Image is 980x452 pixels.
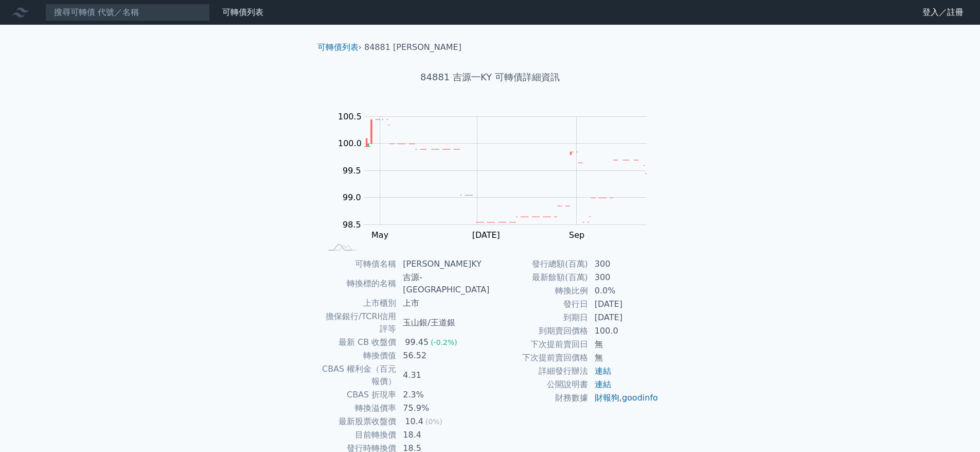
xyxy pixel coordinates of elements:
[425,418,442,426] span: (0%)
[490,378,589,391] td: 公開說明書
[364,119,646,222] g: Series
[397,362,490,388] td: 4.31
[914,4,972,21] a: 登入／註冊
[338,138,362,148] tspan: 100.0
[317,42,359,52] a: 可轉債列表
[338,112,362,121] tspan: 100.5
[490,351,589,364] td: 下次提前賣回價格
[490,391,589,405] td: 財務數據
[322,362,397,388] td: CBAS 權利金（百元報價）
[309,70,671,84] h1: 84881 吉源一KY 可轉債詳細資訊
[397,428,490,442] td: 18.4
[397,257,490,271] td: [PERSON_NAME]KY
[589,298,659,311] td: [DATE]
[322,428,397,442] td: 目前轉換價
[322,257,397,271] td: 可轉債名稱
[490,364,589,378] td: 詳細發行辦法
[589,338,659,351] td: 無
[589,284,659,298] td: 0.0%
[403,415,425,428] div: 10.4
[322,336,397,349] td: 最新 CB 收盤價
[322,415,397,428] td: 最新股票收盤價
[322,349,397,362] td: 轉換價值
[490,284,589,298] td: 轉換比例
[322,402,397,415] td: 轉換溢價率
[490,311,589,324] td: 到期日
[589,324,659,338] td: 100.0
[472,230,500,240] tspan: [DATE]
[622,393,658,403] a: goodinfo
[589,351,659,364] td: 無
[490,324,589,338] td: 到期賣回價格
[343,220,361,230] tspan: 98.5
[371,230,388,240] tspan: May
[397,297,490,310] td: 上市
[589,311,659,324] td: [DATE]
[595,366,611,376] a: 連結
[589,271,659,284] td: 300
[431,338,457,346] span: (-0.2%)
[589,257,659,271] td: 300
[595,379,611,389] a: 連結
[397,402,490,415] td: 75.9%
[322,297,397,310] td: 上市櫃別
[490,257,589,271] td: 發行總額(百萬)
[317,41,362,54] li: ›
[222,7,263,17] a: 可轉債列表
[397,349,490,362] td: 56.52
[343,193,361,202] tspan: 99.0
[322,310,397,336] td: 擔保銀行/TCRI信用評等
[397,271,490,297] td: 吉源-[GEOGRAPHIC_DATA]
[322,271,397,297] td: 轉換標的名稱
[343,166,361,176] tspan: 99.5
[403,336,431,349] div: 99.45
[333,112,662,240] g: Chart
[397,388,490,402] td: 2.3%
[595,393,619,403] a: 財報狗
[589,391,659,405] td: ,
[45,4,210,21] input: 搜尋可轉債 代號／名稱
[490,338,589,351] td: 下次提前賣回日
[569,230,584,240] tspan: Sep
[322,388,397,402] td: CBAS 折現率
[490,298,589,311] td: 發行日
[364,41,461,54] li: 84881 [PERSON_NAME]
[490,271,589,284] td: 最新餘額(百萬)
[397,310,490,336] td: 玉山銀/王道銀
